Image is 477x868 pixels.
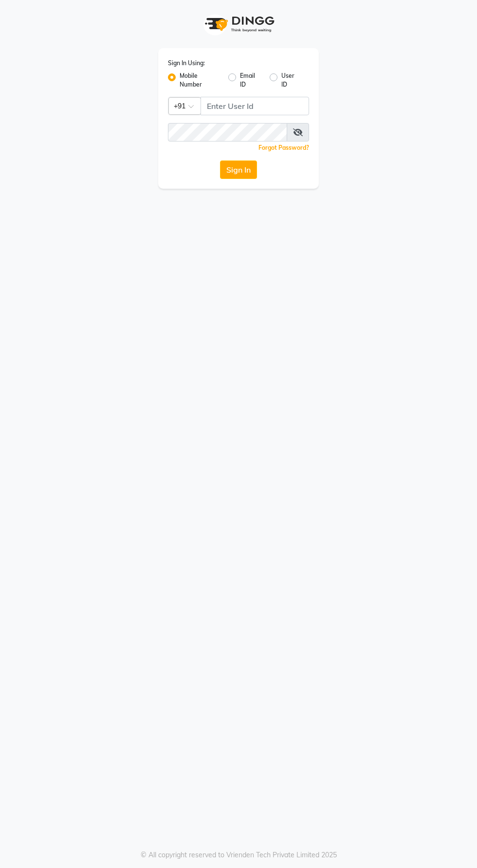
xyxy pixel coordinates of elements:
input: Username [201,97,309,115]
input: Username [168,123,287,142]
label: Email ID [240,71,262,89]
label: Mobile Number [180,71,220,89]
a: Forgot Password? [258,144,309,151]
label: Sign In Using: [168,59,205,68]
img: logo1.svg [200,10,277,38]
button: Sign In [220,160,257,179]
label: User ID [281,71,301,89]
